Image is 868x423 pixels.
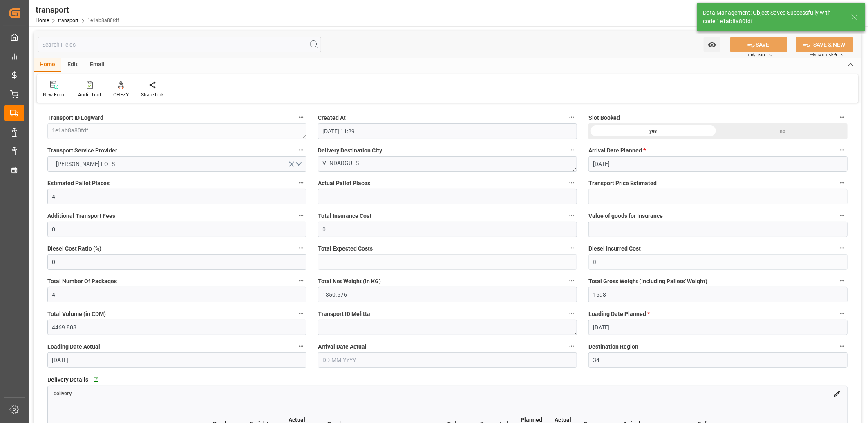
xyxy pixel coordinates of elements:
span: Transport ID Melitta [318,310,370,318]
span: Loading Date Planned [588,310,650,318]
button: Additional Transport Fees [296,210,306,221]
a: Home [36,18,49,23]
span: Estimated Pallet Places [47,179,110,188]
button: Slot Booked [837,112,848,123]
button: Arrival Date Actual [566,341,577,351]
span: Transport Service Provider [47,146,117,155]
span: Delivery Details [47,376,88,384]
span: Total Number Of Packages [47,277,117,286]
input: DD-MM-YYYY [588,320,848,335]
div: New Form [43,91,66,98]
button: Created At [566,112,577,123]
span: Diesel Incurred Cost [588,244,641,253]
input: DD-MM-YYYY [47,352,306,368]
span: Loading Date Actual [47,342,100,351]
span: Transport ID Logward [47,114,103,122]
span: Total Volume (in CDM) [47,310,106,318]
span: Arrival Date Actual [318,342,367,351]
input: DD-MM-YYYY HH:MM [318,123,577,139]
span: Slot Booked [588,114,620,122]
button: Loading Date Planned * [837,308,848,319]
span: Delivery Destination City [318,146,382,155]
span: Created At [318,114,346,122]
button: open menu [704,37,720,52]
span: [PERSON_NAME] LOTS [52,160,119,168]
button: Transport ID Logward [296,112,306,123]
div: Edit [61,58,84,72]
button: Total Number Of Packages [296,275,306,286]
button: Total Insurance Cost [566,210,577,221]
textarea: 1e1ab8a80fdf [47,123,306,139]
span: Ctrl/CMD + S [748,52,772,58]
input: Search Fields [38,37,321,52]
button: Total Expected Costs [566,243,577,253]
button: Transport Price Estimated [837,177,848,188]
div: yes [588,123,718,139]
button: Transport Service Provider [296,145,306,155]
div: Home [34,58,61,72]
span: delivery [54,391,72,397]
div: no [718,123,848,139]
div: Share Link [141,91,164,98]
div: Email [84,58,111,72]
button: Total Volume (in CDM) [296,308,306,319]
div: transport [36,4,119,16]
button: Loading Date Actual [296,341,306,351]
input: DD-MM-YYYY [318,352,577,368]
button: open menu [47,156,306,172]
span: Ctrl/CMD + Shift + S [808,52,843,58]
button: SAVE [730,37,787,52]
button: Destination Region [837,341,848,351]
button: Total Gross Weight (Including Pallets' Weight) [837,275,848,286]
span: Total Expected Costs [318,244,373,253]
button: Estimated Pallet Places [296,177,306,188]
span: Actual Pallet Places [318,179,370,188]
textarea: VENDARGUES [318,156,577,172]
button: Arrival Date Planned * [837,145,848,155]
span: Value of goods for Insurance [588,212,663,220]
span: Total Gross Weight (Including Pallets' Weight) [588,277,707,286]
button: Value of goods for Insurance [837,210,848,221]
button: Actual Pallet Places [566,177,577,188]
span: Transport Price Estimated [588,179,657,188]
span: Total Net Weight (in KG) [318,277,381,286]
span: Diesel Cost Ratio (%) [47,244,101,253]
a: transport [58,18,78,23]
div: Audit Trail [78,91,101,98]
span: Total Insurance Cost [318,212,371,220]
button: Diesel Cost Ratio (%) [296,243,306,253]
span: Destination Region [588,342,638,351]
button: Transport ID Melitta [566,308,577,319]
div: Data Management: Object Saved Successfully with code 1e1ab8a80fdf [703,9,843,26]
span: Additional Transport Fees [47,212,115,220]
div: CHEZY [113,91,129,98]
span: Arrival Date Planned [588,146,646,155]
input: DD-MM-YYYY [588,156,848,172]
a: delivery [54,390,72,396]
button: Total Net Weight (in KG) [566,275,577,286]
button: SAVE & NEW [796,37,853,52]
button: Diesel Incurred Cost [837,243,848,253]
button: Delivery Destination City [566,145,577,155]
